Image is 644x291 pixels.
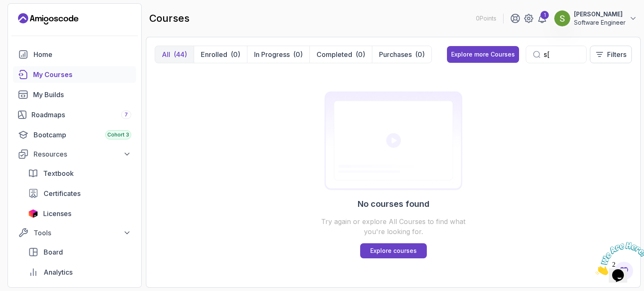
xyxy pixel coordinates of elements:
iframe: chat widget [592,239,644,278]
button: In Progress(0) [247,46,309,63]
img: jetbrains icon [28,209,38,218]
a: Landing page [18,12,78,26]
h2: courses [149,12,190,25]
div: Roadmaps [31,110,131,120]
input: Search... [544,49,579,59]
div: (0) [293,49,303,59]
a: licenses [23,205,136,222]
p: Purchases [379,49,412,59]
p: Try again or explore All Courses to find what you're looking for. [313,216,474,237]
p: 0 Points [476,14,496,23]
a: board [23,244,136,260]
span: Cohort 3 [107,131,129,138]
p: Filters [607,49,626,59]
img: Chat attention grabber [3,3,55,36]
p: All [162,49,170,59]
button: Resources [13,147,136,162]
button: Tools [13,225,136,240]
p: In Progress [254,49,290,59]
a: certificates [23,185,136,202]
span: Analytics [44,267,73,277]
img: user profile image [554,10,570,26]
button: Enrolled(0) [194,46,247,63]
a: textbook [23,165,136,182]
span: 7 [125,111,128,118]
a: roadmaps [13,106,136,123]
p: Software Engineer [574,18,626,27]
div: Tools [34,228,131,238]
div: Home [34,49,131,59]
a: home [13,46,136,63]
div: Explore more Courses [451,50,515,59]
div: (0) [231,49,240,59]
span: Textbook [43,168,74,178]
span: Licenses [43,209,71,219]
span: 2 [3,3,7,10]
p: Explore courses [370,247,417,255]
p: [PERSON_NAME] [574,10,626,18]
div: (0) [356,49,365,59]
img: Certificates empty-state [313,91,474,191]
div: My Courses [33,70,131,80]
span: Board [44,247,63,257]
div: (44) [174,49,187,59]
div: 1 [540,11,549,19]
a: 1 [537,13,547,23]
a: Explore courses [360,243,427,258]
p: Enrolled [201,49,227,59]
a: bootcamp [13,126,136,143]
button: All(44) [155,46,194,63]
h2: No courses found [358,198,429,210]
button: user profile image[PERSON_NAME]Software Engineer [554,10,637,27]
button: Completed(0) [309,46,372,63]
div: Bootcamp [34,130,131,140]
p: Completed [317,49,352,59]
a: builds [13,86,136,103]
a: courses [13,66,136,83]
span: Certificates [44,188,80,198]
button: Explore more Courses [447,46,519,63]
button: Purchases(0) [372,46,431,63]
a: analytics [23,264,136,281]
div: (0) [415,49,425,59]
div: My Builds [33,90,131,100]
button: Filters [590,46,632,63]
div: Resources [34,149,131,159]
